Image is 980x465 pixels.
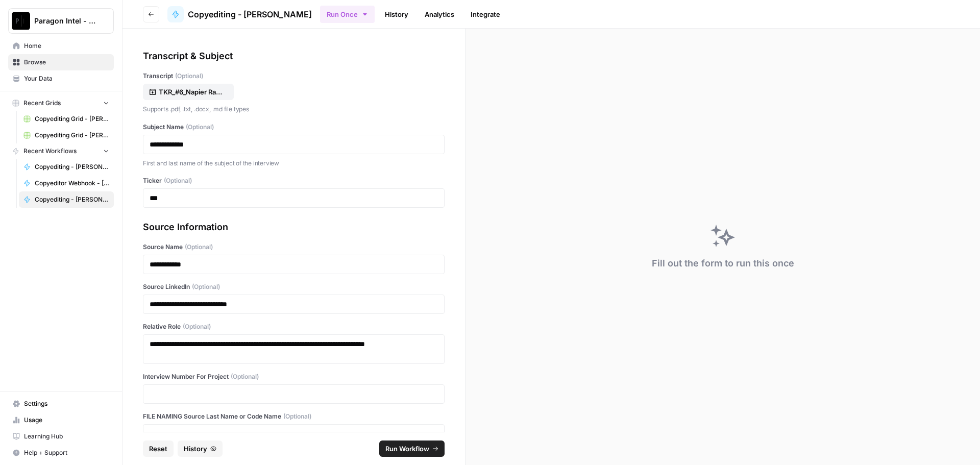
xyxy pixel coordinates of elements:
[143,49,445,63] div: Transcript & Subject
[19,175,114,191] a: Copyeditor Webhook - [PERSON_NAME]
[143,104,445,114] p: Supports .pdf, .txt, .docx, .md file types
[12,12,30,30] img: Paragon Intel - Copyediting Logo
[19,127,114,143] a: Copyediting Grid - [PERSON_NAME]
[24,432,109,441] span: Learning Hub
[8,445,114,461] button: Help + Support
[8,428,114,445] a: Learning Hub
[419,6,460,22] a: Analytics
[320,6,375,23] button: Run Once
[34,16,96,26] span: Paragon Intel - Copyediting
[8,38,114,54] a: Home
[19,191,114,208] a: Copyediting - [PERSON_NAME]
[185,242,213,252] span: (Optional)
[143,440,174,457] button: Reset
[379,440,445,457] button: Run Workflow
[35,179,109,188] span: Copyeditor Webhook - [PERSON_NAME]
[8,412,114,428] a: Usage
[143,412,445,421] label: FILE NAMING Source Last Name or Code Name
[24,415,109,425] span: Usage
[8,95,114,111] button: Recent Grids
[23,99,61,108] span: Recent Grids
[24,399,109,408] span: Settings
[24,448,109,457] span: Help + Support
[35,114,109,124] span: Copyediting Grid - [PERSON_NAME]
[24,74,109,83] span: Your Data
[143,176,445,185] label: Ticker
[23,146,77,156] span: Recent Workflows
[175,71,203,81] span: (Optional)
[143,158,445,168] p: First and last name of the subject of the interview
[164,176,192,185] span: (Optional)
[35,162,109,172] span: Copyediting - [PERSON_NAME]
[143,242,445,252] label: Source Name
[35,131,109,140] span: Copyediting Grid - [PERSON_NAME]
[184,444,207,454] span: History
[143,372,445,381] label: Interview Number For Project
[183,322,211,331] span: (Optional)
[143,322,445,331] label: Relative Role
[24,58,109,67] span: Browse
[19,111,114,127] a: Copyediting Grid - [PERSON_NAME]
[35,195,109,204] span: Copyediting - [PERSON_NAME]
[192,282,220,291] span: (Optional)
[379,6,414,22] a: History
[167,6,312,22] a: Copyediting - [PERSON_NAME]
[8,396,114,412] a: Settings
[143,123,445,132] label: Subject Name
[143,84,234,100] button: TKR_#6_Napier Raw Transcript.docx
[143,220,445,234] div: Source Information
[231,372,259,381] span: (Optional)
[143,282,445,291] label: Source LinkedIn
[385,444,429,454] span: Run Workflow
[188,8,312,20] span: Copyediting - [PERSON_NAME]
[186,123,214,132] span: (Optional)
[8,143,114,159] button: Recent Workflows
[143,71,445,81] label: Transcript
[464,6,506,22] a: Integrate
[652,256,794,271] div: Fill out the form to run this once
[8,8,114,34] button: Workspace: Paragon Intel - Copyediting
[19,159,114,175] a: Copyediting - [PERSON_NAME]
[159,87,224,97] p: TKR_#6_Napier Raw Transcript.docx
[8,70,114,87] a: Your Data
[24,41,109,51] span: Home
[178,440,223,457] button: History
[283,412,311,421] span: (Optional)
[8,54,114,70] a: Browse
[149,444,167,454] span: Reset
